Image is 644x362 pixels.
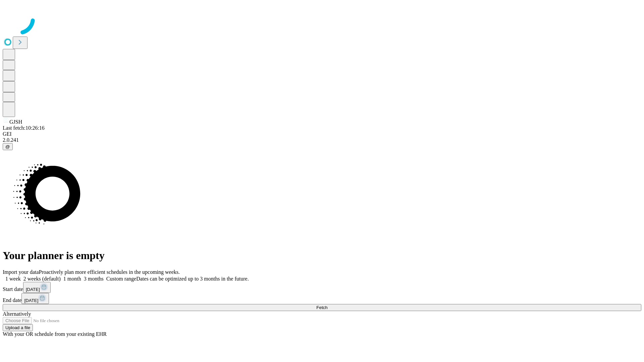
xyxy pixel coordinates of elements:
[24,298,38,303] span: [DATE]
[3,125,45,131] span: Last fetch: 10:26:16
[26,287,40,292] span: [DATE]
[5,144,10,149] span: @
[106,276,136,282] span: Custom range
[5,276,21,282] span: 1 week
[136,276,249,282] span: Dates can be optimized up to 3 months in the future.
[3,269,39,275] span: Import your data
[3,249,641,262] h1: Your planner is empty
[63,276,81,282] span: 1 month
[3,293,641,304] div: End date
[9,119,22,125] span: GJSH
[84,276,104,282] span: 3 months
[3,143,13,150] button: @
[3,282,641,293] div: Start date
[3,137,641,143] div: 2.0.241
[3,304,641,311] button: Fetch
[3,324,33,331] button: Upload a file
[316,305,327,310] span: Fetch
[3,131,641,137] div: GEI
[23,276,61,282] span: 2 weeks (default)
[3,311,31,317] span: Alternatively
[3,331,107,337] span: With your OR schedule from your existing EHR
[23,282,51,293] button: [DATE]
[21,293,49,304] button: [DATE]
[39,269,180,275] span: Proactively plan more efficient schedules in the upcoming weeks.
